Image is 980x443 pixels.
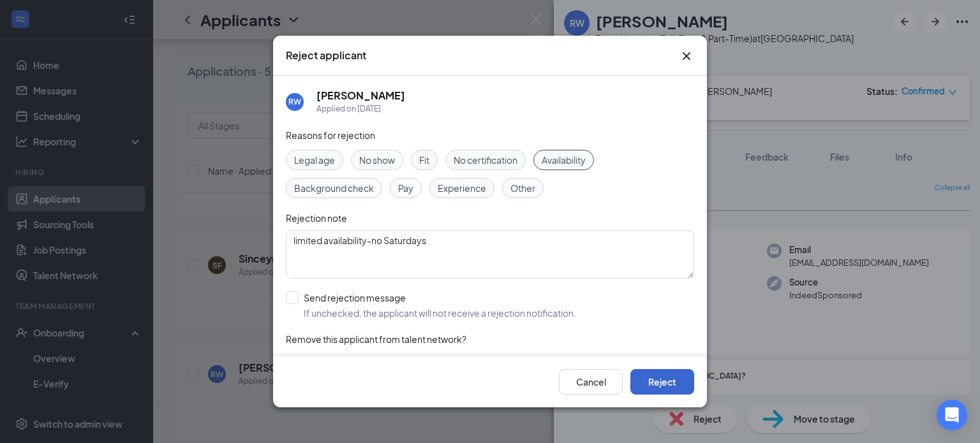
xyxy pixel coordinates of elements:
span: Other [510,181,535,195]
div: Open Intercom Messenger [937,400,967,430]
span: Availability [542,153,586,167]
button: Reject [630,369,694,395]
span: Reasons for rejection [286,129,375,141]
span: Background check [294,181,374,195]
button: Close [679,48,694,64]
span: Rejection note [286,212,347,224]
span: No show [359,153,395,167]
span: Experience [438,181,486,195]
h3: Reject applicant [286,48,366,62]
button: Cancel [559,369,623,395]
span: Legal age [294,153,335,167]
div: Applied on [DATE] [316,103,405,115]
span: No certification [454,153,517,167]
div: RW [288,96,301,107]
span: Fit [419,153,429,167]
textarea: limited availability-no Saturdays [286,230,694,279]
span: Remove this applicant from talent network? [286,333,466,345]
h5: [PERSON_NAME] [316,89,405,103]
span: Pay [398,181,413,195]
svg: Cross [679,48,694,64]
